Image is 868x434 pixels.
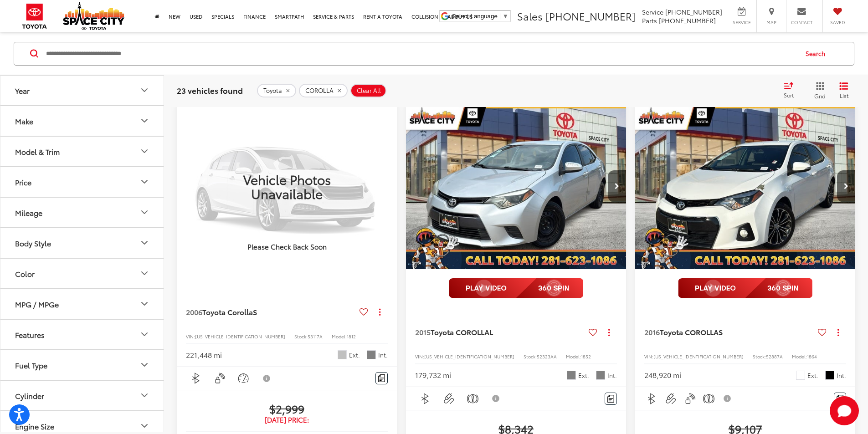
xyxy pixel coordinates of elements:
[15,208,42,216] div: Mileage
[263,87,282,94] span: Toyota
[653,353,744,360] span: [US_VEHICLE_IDENTIFICATION_NUMBER]
[202,306,253,317] span: Toyota Corolla
[15,116,33,125] div: Make
[186,307,356,317] a: 2006Toyota CorollaS
[0,136,164,166] button: Model & TrimModel & Trim
[195,333,285,340] span: [US_VEHICLE_IDENTIFICATION_NUMBER]
[15,421,54,430] div: Engine Size
[139,359,150,370] div: Fuel Type
[0,319,164,349] button: FeaturesFeatures
[294,333,308,340] span: Stock:
[452,13,498,20] span: Select Language
[792,353,807,360] span: Model:
[305,87,334,94] span: COROLLA
[807,353,817,360] span: 1864
[15,391,44,399] div: Cylinder
[139,390,150,401] div: Cylinder
[646,393,657,404] img: Bluetooth®
[761,19,781,26] span: Map
[139,207,150,218] div: Mileage
[367,350,376,359] span: Dark Charcoal
[608,329,610,336] span: dropdown dots
[139,237,150,248] div: Body Style
[837,395,844,403] img: Comments
[375,372,388,384] button: Comments
[807,371,818,380] span: Ext.
[139,85,150,96] div: Year
[415,370,451,380] div: 179,732 mi
[784,91,794,99] span: Sort
[186,415,388,424] span: [DATE] Price:
[796,371,805,380] span: Ice Cap
[644,327,814,337] a: 2016Toyota COROLLAS
[837,170,855,202] button: Next image
[420,393,431,404] img: Bluetooth®
[825,371,834,380] span: Black
[45,42,797,64] form: Search by Make, Model, or Keyword
[684,393,696,404] img: Keyless Entry
[0,106,164,135] button: MakeMake
[731,19,752,26] span: Service
[415,327,585,337] a: 2015Toyota COROLLAL
[581,353,591,360] span: 1852
[837,371,846,380] span: Int.
[139,146,150,157] div: Model & Trim
[139,329,150,340] div: Features
[607,371,617,380] span: Int.
[665,7,722,16] span: [PHONE_NUMBER]
[605,393,617,405] button: Comments
[644,370,681,380] div: 248,920 mi
[489,327,493,337] span: L
[596,371,605,380] span: Gray
[644,327,660,337] span: 2016
[644,353,653,360] span: VIN:
[449,278,583,298] img: full motion video
[177,104,397,269] a: VIEW_DETAILS
[797,42,838,65] button: Search
[186,333,195,340] span: VIN:
[186,402,388,415] span: $2,999
[349,351,360,359] span: Ext.
[703,393,714,404] img: Emergency Brake Assist
[660,327,719,337] span: Toyota COROLLA
[238,373,249,384] img: Cruise Control
[139,268,150,279] div: Color
[347,333,356,340] span: 1812
[642,16,657,25] span: Parts
[177,104,397,269] img: Vehicle Photos Unavailable Please Check Back Soon
[308,333,323,340] span: 53117A
[15,269,35,277] div: Color
[253,306,257,317] span: S
[378,374,385,382] img: Comments
[719,327,723,337] span: S
[424,353,514,360] span: [US_VEHICLE_IDENTIFICATION_NUMBER]
[503,13,508,20] span: ▼
[15,360,47,369] div: Fuel Type
[415,353,424,360] span: VIN:
[177,84,243,95] span: 23 vehicles found
[15,330,45,338] div: Features
[0,289,164,318] button: MPG / MPGeMPG / MPGe
[601,324,617,340] button: Actions
[566,353,581,360] span: Model:
[517,9,543,23] span: Sales
[837,329,839,336] span: dropdown dots
[804,81,832,99] button: Grid View
[524,353,537,360] span: Stock:
[190,373,202,384] img: Bluetooth®
[0,258,164,288] button: ColorColor
[338,350,347,359] span: Silver Streak Mica
[642,7,663,16] span: Service
[486,389,506,408] button: View Disclaimer
[814,92,826,99] span: Grid
[257,83,296,97] button: remove Toyota
[779,81,804,99] button: Select sort value
[678,278,812,298] img: full motion video
[357,87,381,94] span: Clear All
[350,83,386,97] button: Clear All
[0,380,164,410] button: CylinderCylinder
[720,389,735,408] button: View Disclaimer
[832,81,855,99] button: List View
[139,420,150,431] div: Engine Size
